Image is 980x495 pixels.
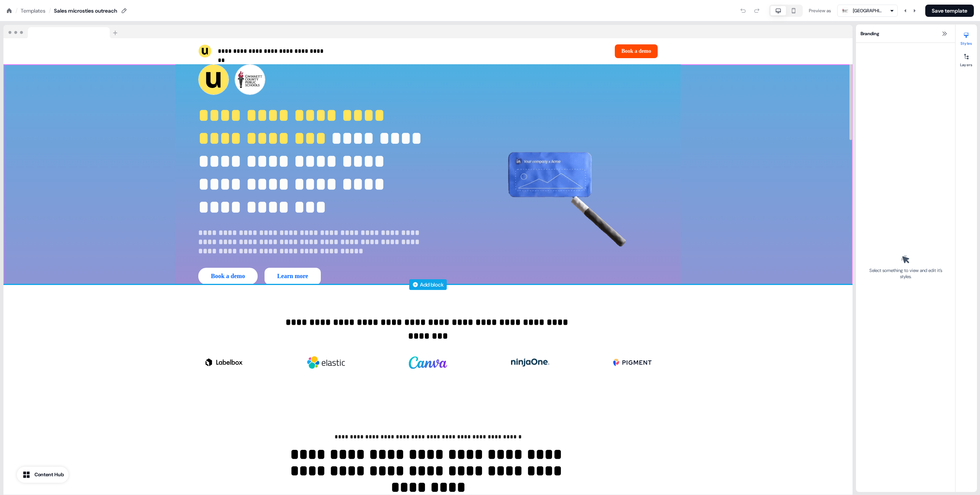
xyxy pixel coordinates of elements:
img: Image [454,72,658,276]
button: Content Hub [17,467,69,483]
button: Book a demo [615,44,658,58]
img: Image [307,347,345,378]
div: Sales microsties outreach [54,7,117,15]
div: / [49,7,51,15]
button: Layers [955,50,977,67]
img: Image [409,347,447,378]
a: Templates [21,7,46,15]
button: [GEOGRAPHIC_DATA] [837,5,898,17]
div: Book a demoLearn more [198,268,432,285]
img: Image [511,347,549,378]
img: Image [613,347,652,378]
button: Styles [955,29,977,46]
div: Select something to view and edit it’s styles. [867,267,944,280]
button: Save template [925,5,974,17]
div: Image [454,64,658,285]
div: Branding [856,24,955,43]
button: Learn more [265,268,321,285]
div: ImageImageImageImageImage [198,341,658,384]
div: Content Hub [34,471,64,479]
div: Add block [420,281,444,288]
div: Book a demo [431,44,658,58]
div: Preview as [809,7,831,15]
div: [GEOGRAPHIC_DATA] [853,7,884,15]
button: Book a demo [198,268,258,285]
img: Image [204,347,243,378]
div: / [15,7,18,15]
img: Browser topbar [3,25,121,39]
